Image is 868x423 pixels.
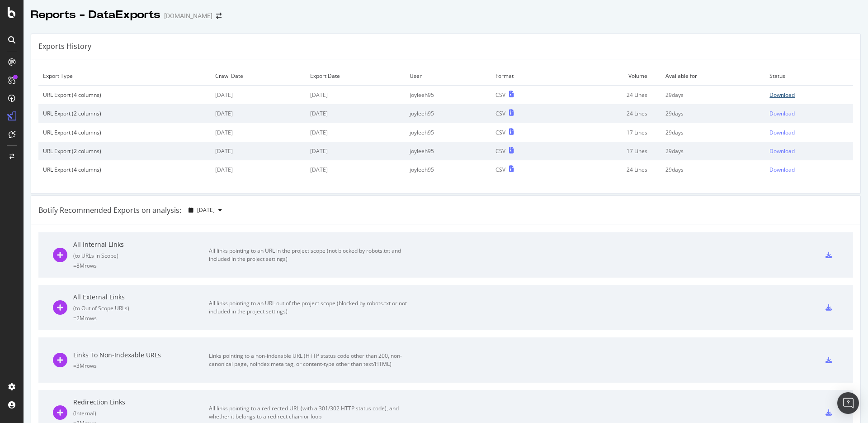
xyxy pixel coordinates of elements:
div: CSV [495,129,505,136]
div: URL Export (4 columns) [43,91,206,99]
td: Export Date [306,67,405,86]
div: CSV [495,110,505,117]
div: URL Export (2 columns) [43,147,206,155]
div: Links pointing to a non-indexable URL (HTTP status code other than 200, non-canonical page, noind... [209,352,412,368]
div: Download [769,91,795,99]
a: Download [769,91,849,99]
td: Export Type [38,67,211,86]
div: csv-export [826,357,832,363]
td: Format [491,67,561,86]
div: csv-export [826,252,832,258]
td: 29 days [661,86,765,105]
td: [DATE] [306,104,405,123]
div: ( to URLs in Scope ) [73,252,209,260]
td: 29 days [661,123,765,142]
div: CSV [495,166,505,173]
div: Exports History [38,41,91,52]
div: URL Export (4 columns) [43,129,206,136]
td: [DATE] [211,142,306,160]
td: [DATE] [306,86,405,105]
td: 24 Lines [561,160,661,179]
td: [DATE] [211,104,306,123]
td: [DATE] [211,160,306,179]
div: URL Export (2 columns) [43,110,206,117]
td: User [405,67,491,86]
div: Download [769,129,795,136]
div: Open Intercom Messenger [837,392,859,414]
div: csv-export [826,304,832,311]
td: 24 Lines [561,104,661,123]
td: Volume [561,67,661,86]
td: 29 days [661,104,765,123]
div: arrow-right-arrow-left [216,13,222,19]
td: [DATE] [306,160,405,179]
td: joyleeh95 [405,142,491,160]
td: joyleeh95 [405,160,491,179]
div: Download [769,110,795,117]
div: Redirection Links [73,398,209,407]
div: Download [769,166,795,173]
td: Status [765,67,853,86]
div: All links pointing to an URL in the project scope (not blocked by robots.txt and included in the ... [209,247,412,263]
td: 24 Lines [561,86,661,105]
button: [DATE] [185,203,226,217]
td: joyleeh95 [405,86,491,105]
td: Crawl Date [211,67,306,86]
td: 17 Lines [561,123,661,142]
td: [DATE] [211,123,306,142]
td: [DATE] [306,142,405,160]
div: ( to Out of Scope URLs ) [73,304,209,312]
td: [DATE] [306,123,405,142]
div: CSV [495,147,505,155]
td: 29 days [661,160,765,179]
a: Download [769,110,849,117]
div: ( Internal ) [73,409,209,417]
div: All links pointing to a redirected URL (with a 301/302 HTTP status code), and whether it belongs ... [209,404,412,421]
div: URL Export (4 columns) [43,166,206,173]
div: Reports - DataExports [31,7,160,23]
div: [DOMAIN_NAME] [164,11,212,20]
div: Links To Non-Indexable URLs [73,351,209,360]
td: Available for [661,67,765,86]
div: = 8M rows [73,262,209,269]
a: Download [769,129,849,136]
div: All Internal Links [73,240,209,249]
td: 17 Lines [561,142,661,160]
div: CSV [495,91,505,99]
td: joyleeh95 [405,104,491,123]
div: = 3M rows [73,362,209,370]
a: Download [769,166,849,173]
td: joyleeh95 [405,123,491,142]
div: = 2M rows [73,314,209,322]
span: 2025 Sep. 5th [197,206,215,214]
div: All External Links [73,293,209,302]
div: Botify Recommended Exports on analysis: [38,205,181,216]
td: 29 days [661,142,765,160]
div: Download [769,147,795,155]
div: All links pointing to an URL out of the project scope (blocked by robots.txt or not included in t... [209,299,412,316]
a: Download [769,147,849,155]
td: [DATE] [211,86,306,105]
div: csv-export [826,409,832,416]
